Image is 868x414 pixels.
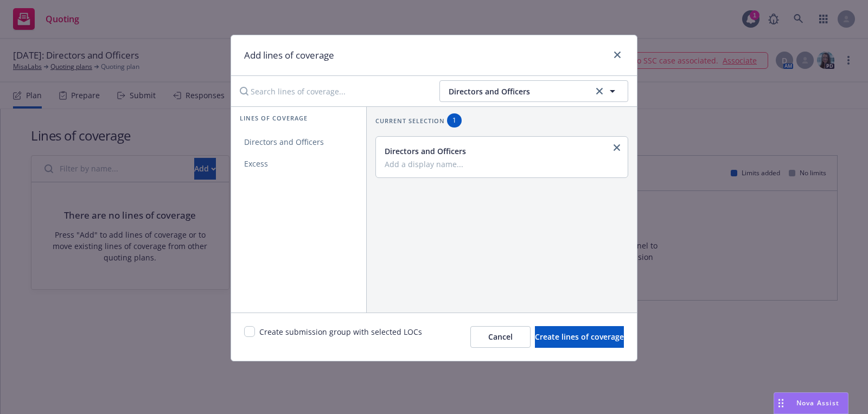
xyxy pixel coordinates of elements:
[233,80,431,102] input: Search lines of coverage...
[439,80,628,102] button: Directors and Officersclear selection
[611,48,624,61] a: close
[451,116,457,125] span: 1
[774,393,788,413] div: Drag to move
[231,137,337,147] span: Directors and Officers
[488,332,513,342] span: Cancel
[449,86,590,97] span: Directors and Officers
[231,158,281,169] span: Excess
[385,159,617,169] input: Add a display name...
[240,113,308,123] span: Lines of coverage
[610,141,623,154] a: close
[375,116,445,125] span: Current selection
[244,48,334,62] h1: Add lines of coverage
[535,326,624,348] button: Create lines of coverage
[259,326,422,348] span: Create submission group with selected LOCs
[470,326,531,348] button: Cancel
[385,145,617,157] div: Directors and Officers
[535,332,624,342] span: Create lines of coverage
[796,398,839,407] span: Nova Assist
[593,85,606,98] a: clear selection
[774,392,848,414] button: Nova Assist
